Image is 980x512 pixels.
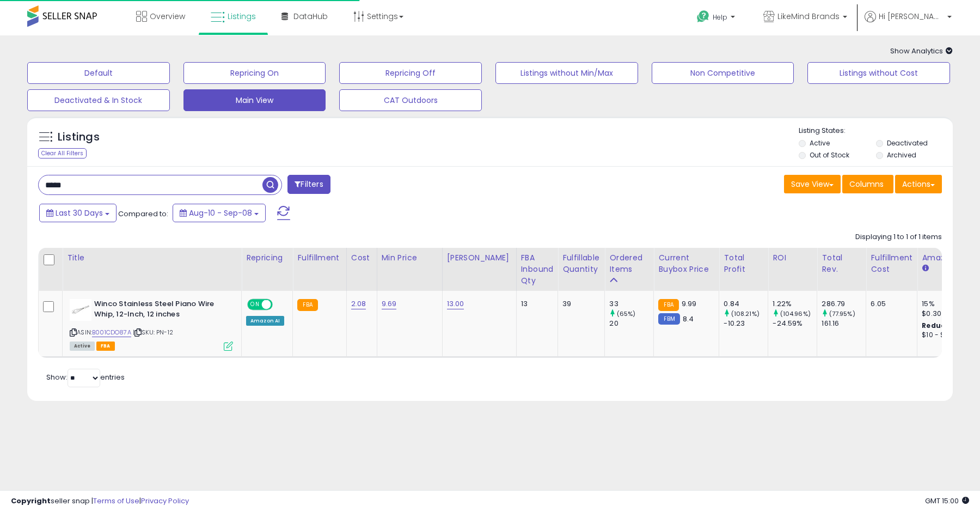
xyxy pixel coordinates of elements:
span: | SKU: PN-12 [133,328,173,337]
span: Overview [150,11,185,22]
div: ROI [773,252,812,264]
div: Clear All Filters [38,148,87,159]
small: FBA [297,299,317,311]
div: 0.84 [724,299,768,309]
small: (104.96%) [780,309,811,318]
span: FBA [96,342,115,351]
button: Listings without Cost [807,62,950,84]
img: 21-Xz+YiPrL._SL40_.jpg [70,299,91,321]
button: Actions [895,175,942,193]
div: Repricing [246,252,288,264]
span: Compared to: [118,209,168,219]
div: 33 [609,299,653,309]
small: (108.21%) [731,309,759,318]
a: Help [688,2,746,35]
label: Deactivated [887,138,928,148]
button: CAT Outdoors [339,89,482,111]
span: OFF [271,300,289,309]
button: Save View [784,175,841,193]
a: 13.00 [447,298,464,309]
button: Main View [183,89,326,111]
div: 39 [562,299,596,309]
button: Aug-10 - Sep-08 [173,204,266,222]
span: Show Analytics [890,46,953,56]
span: 9.99 [682,298,697,309]
div: FBA inbound Qty [521,252,554,287]
span: Hi [PERSON_NAME] [879,11,944,22]
button: Default [27,62,170,84]
div: Ordered Items [609,252,649,275]
div: 6.05 [871,299,909,309]
button: Deactivated & In Stock [27,89,170,111]
div: 1.22% [773,299,817,309]
small: (77.95%) [829,309,855,318]
span: Help [713,13,727,22]
button: Non Competitive [652,62,794,84]
span: All listings currently available for purchase on Amazon [70,342,95,351]
button: Listings without Min/Max [495,62,638,84]
div: Min Price [382,252,438,264]
span: Aug-10 - Sep-08 [189,208,252,218]
a: 9.69 [382,298,397,309]
div: [PERSON_NAME] [447,252,512,264]
div: Current Buybox Price [658,252,714,275]
div: Total Profit [724,252,763,275]
i: Get Help [696,10,710,23]
small: FBA [658,299,678,311]
div: 286.79 [822,299,866,309]
button: Filters [287,175,330,194]
div: Fulfillment Cost [871,252,912,275]
label: Active [810,138,830,148]
span: Listings [228,11,256,22]
small: (65%) [617,309,636,318]
div: 161.16 [822,319,866,328]
div: Displaying 1 to 1 of 1 items [855,232,942,242]
h5: Listings [58,130,100,145]
a: B001CDO87A [92,328,131,337]
div: 13 [521,299,550,309]
button: Last 30 Days [39,204,117,222]
a: 2.08 [351,298,366,309]
div: Fulfillment [297,252,341,264]
span: ON [248,300,262,309]
button: Repricing On [183,62,326,84]
button: Repricing Off [339,62,482,84]
label: Archived [887,150,916,160]
div: -24.59% [773,319,817,328]
div: Fulfillable Quantity [562,252,600,275]
label: Out of Stock [810,150,849,160]
div: Total Rev. [822,252,861,275]
div: Amazon AI [246,316,284,326]
span: 8.4 [683,314,694,324]
button: Columns [842,175,893,193]
div: -10.23 [724,319,768,328]
small: Amazon Fees. [922,264,928,273]
span: Show: entries [46,372,125,382]
small: FBM [658,313,679,325]
a: Hi [PERSON_NAME] [865,11,952,35]
div: 20 [609,319,653,328]
div: Cost [351,252,372,264]
span: Last 30 Days [56,208,103,218]
div: ASIN: [70,299,233,350]
b: Winco Stainless Steel Piano Wire Whip, 12-Inch, 12 inches [94,299,226,322]
p: Listing States: [799,126,952,136]
span: DataHub [293,11,328,22]
span: Columns [849,179,884,190]
div: Title [67,252,237,264]
span: LikeMind Brands [777,11,840,22]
